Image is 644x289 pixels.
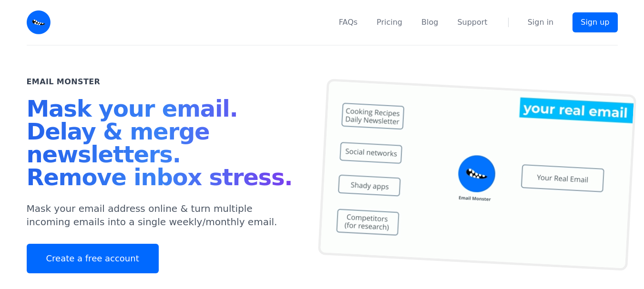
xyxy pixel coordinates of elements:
[377,17,402,28] a: Pricing
[27,76,101,88] h2: Email Monster
[27,10,51,34] img: Email Monster
[572,12,617,32] a: Sign up
[421,17,438,28] a: Blog
[528,17,554,28] a: Sign in
[27,202,299,229] p: Mask your email address online & turn multiple incoming emails into a single weekly/monthly email.
[317,79,636,271] img: temp mail, free temporary mail, Temporary Email
[457,17,487,28] a: Support
[339,17,358,28] a: FAQs
[27,97,299,192] h1: Mask your email. Delay & merge newsletters. Remove inbox stress.
[27,244,159,273] a: Create a free account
